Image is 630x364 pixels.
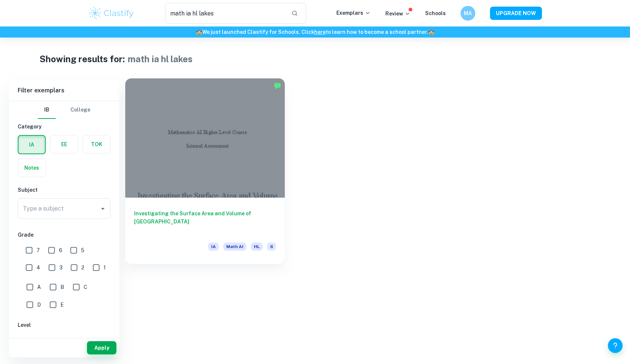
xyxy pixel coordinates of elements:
input: Search for any exemplars... [165,3,286,24]
h6: Investigating the Surface Area and Volume of [GEOGRAPHIC_DATA] [134,209,276,234]
span: 🏫 [196,29,202,35]
button: College [70,101,90,119]
h6: Grade [18,231,111,239]
span: 4 [36,264,40,272]
a: Schools [425,10,446,16]
h1: Showing results for: [39,52,125,66]
span: 3 [59,264,63,272]
span: 1 [104,264,106,272]
button: Apply [87,341,116,354]
button: IB [38,101,56,119]
h6: Subject [18,186,111,194]
span: 🏫 [428,29,434,35]
span: 6 [59,246,62,254]
button: TOK [83,135,110,153]
p: Exemplars [336,9,371,17]
span: B [60,283,64,291]
button: EE [50,135,78,153]
span: A [37,283,41,291]
a: Investigating the Surface Area and Volume of [GEOGRAPHIC_DATA]IAMath AIHL6 [125,80,285,266]
span: Math AI [223,243,246,251]
h6: MA [464,9,472,17]
img: Marked [274,82,281,89]
h6: We just launched Clastify for Schools. Click to learn how to become a school partner. [1,28,629,36]
button: UPGRADE NOW [490,7,542,20]
h6: Filter exemplars [9,80,119,101]
span: C [84,283,87,291]
img: Clastify logo [88,6,135,21]
button: Help and Feedback [608,338,623,353]
p: Review [385,10,410,18]
span: 2 [81,264,84,272]
span: E [60,301,64,309]
h6: Level [18,321,111,329]
span: 7 [36,246,40,254]
button: Notes [18,159,45,177]
span: 5 [81,246,84,254]
span: IA [208,243,219,251]
span: 6 [267,243,276,251]
span: D [37,301,41,309]
button: Open [98,204,108,214]
div: Filter type choice [38,101,90,119]
button: IA [18,136,45,153]
button: MA [461,6,475,21]
h1: math ia hl lakes [128,52,193,66]
a: here [314,29,326,35]
h6: Category [18,123,111,131]
span: HL [251,243,263,251]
